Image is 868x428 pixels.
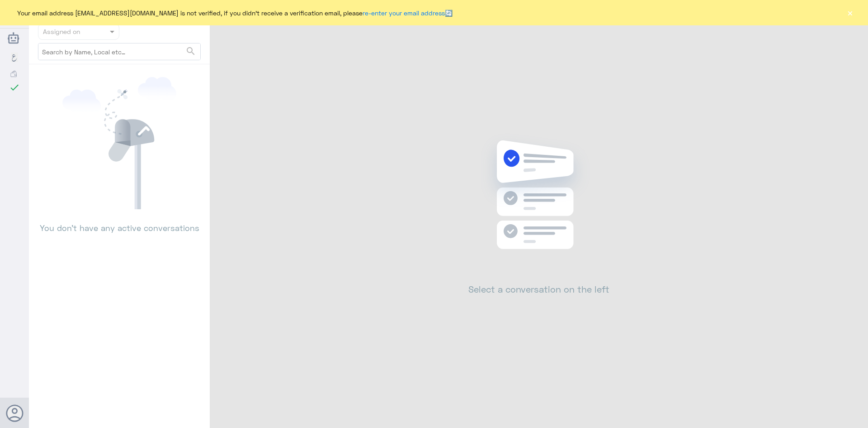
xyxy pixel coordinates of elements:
span: Your email address [EMAIL_ADDRESS][DOMAIN_NAME] is not verified, if you didn't receive a verifica... [17,8,453,18]
i: check [9,82,20,93]
span: search [185,46,196,57]
button: Avatar [6,404,23,422]
button: × [845,8,854,17]
a: re-enter your email address [363,9,445,17]
button: search [185,44,196,59]
input: Search by Name, Local etc… [38,43,200,60]
p: You don’t have any active conversations [38,209,201,234]
h2: Select a conversation on the left [468,284,609,294]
